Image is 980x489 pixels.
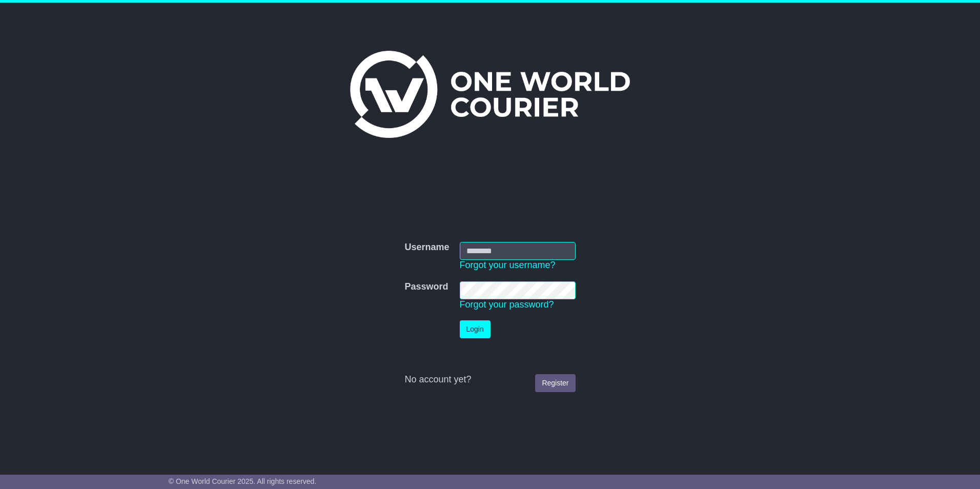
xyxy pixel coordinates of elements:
div: No account yet? [404,374,575,385]
img: One World [350,51,630,138]
label: Password [404,281,448,293]
label: Username [404,242,449,253]
a: Forgot your username? [460,260,556,270]
button: Login [460,320,491,338]
a: Register [535,374,575,392]
span: © One World Courier 2025. All rights reserved. [169,477,317,485]
a: Forgot your password? [460,299,554,310]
